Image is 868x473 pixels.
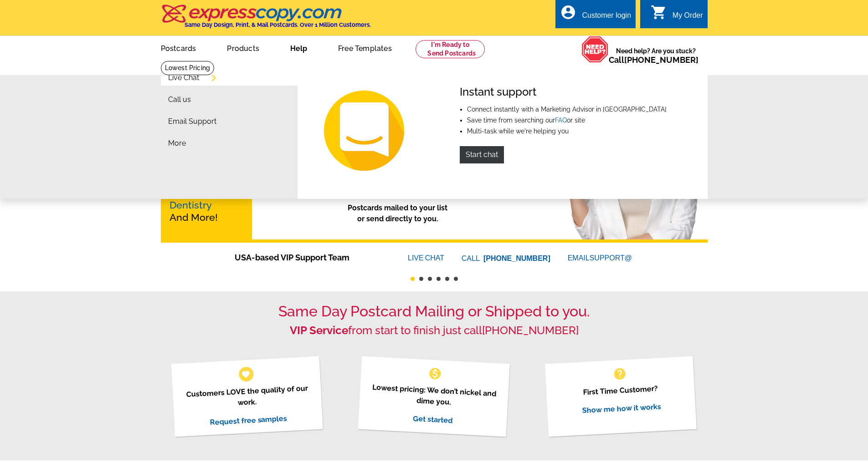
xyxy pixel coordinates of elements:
a: account_circle Customer login [560,10,631,21]
strong: VIP Service [290,324,348,337]
a: More [168,140,186,147]
span: Need help? Are you stuck? [609,46,703,65]
li: Connect instantly with a Marketing Advisor in [GEOGRAPHIC_DATA] [467,106,667,112]
font: CALL [462,253,481,264]
span: monetization_on [428,366,442,381]
a: Dentistry [169,199,212,211]
a: Get started [413,414,453,425]
button: 2 of 6 [419,277,423,281]
a: LIVECHAT [408,254,444,262]
a: shopping_cart My Order [651,10,703,21]
i: shopping_cart [651,4,667,20]
div: Customer login [582,11,631,24]
h2: from start to finish just call [161,324,708,337]
p: Customers LOVE the quality of our work. [183,382,312,411]
a: FAQ [555,117,567,124]
span: USA-based VIP Support Team [235,251,380,264]
a: Products [212,37,274,58]
a: Show me how it works [582,402,661,415]
a: Start chat [460,146,504,163]
a: [PHONE_NUMBER] [483,254,550,262]
li: Save time from searching our or site [467,117,667,123]
i: account_circle [560,4,576,20]
button: 3 of 6 [428,277,432,281]
button: 1 of 6 [411,277,415,281]
a: Same Day Design, Print, & Mail Postcards. Over 1 Million Customers. [161,11,371,28]
h4: Same Day Design, Print, & Mail Postcards. Over 1 Million Customers. [185,21,371,28]
button: 6 of 6 [454,277,458,281]
li: Multi-task while we're helping you [467,128,667,134]
h4: Instant support [460,86,667,99]
span: Call [609,55,699,65]
a: Request free samples [210,414,288,427]
a: Live Chat [168,74,199,81]
a: EMAILSUPPORT@ [568,254,633,262]
a: Free Templates [324,37,406,58]
p: Postcards mailed to your list or send directly to you. [284,203,512,224]
p: Lowest pricing: We don’t nickel and dime you. [370,381,498,410]
a: Postcards [146,37,211,58]
button: 4 of 6 [437,277,441,281]
span: help [612,366,627,381]
a: [PHONE_NUMBER] [624,55,699,65]
img: Instant support [314,86,445,177]
div: My Order [673,11,703,24]
a: [PHONE_NUMBER] [482,324,579,337]
font: LIVE [408,253,425,264]
span: favorite [241,369,251,379]
h1: Same Day Postcard Mailing or Shipped to you. [161,303,708,320]
font: SUPPORT@ [590,253,633,264]
a: Call us [168,96,191,103]
img: help [581,36,609,63]
p: First Time Customer? [556,381,685,399]
a: Help [276,37,322,58]
button: 5 of 6 [445,277,449,281]
a: Email Support [168,118,216,125]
